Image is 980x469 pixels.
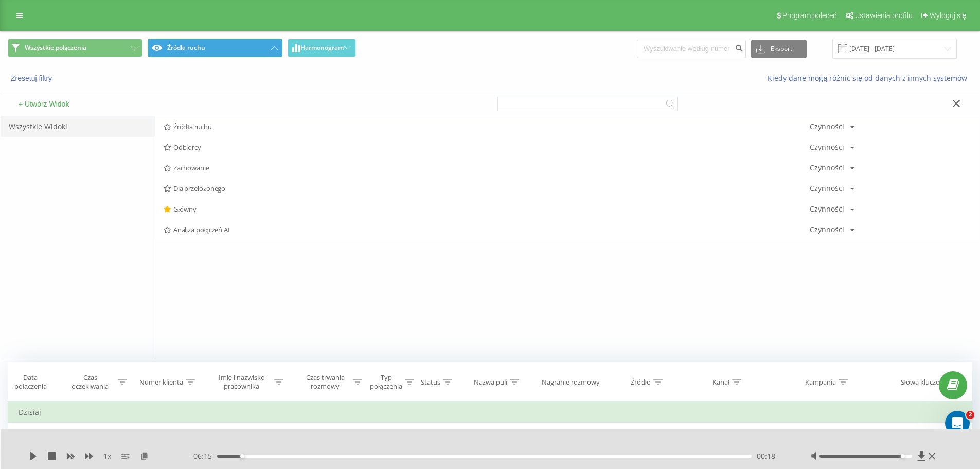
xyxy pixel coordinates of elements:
[191,451,217,461] span: - 06:15
[768,73,972,83] a: Kiedy dane mogą różnić się od danych z innych systemów
[164,144,810,151] span: Odbiorcy
[8,74,57,83] button: Zresetuj filtry
[19,427,45,447] div: 13:51:56
[211,373,272,391] div: Imię i nazwisko pracownika
[810,226,844,233] div: Czynności
[751,40,807,58] button: Eksport
[164,123,810,130] span: Źródła ruchu
[810,185,844,192] div: Czynności
[949,99,964,110] button: Zamknij
[288,39,356,57] button: Harmonogram
[810,164,844,171] div: Czynności
[370,373,402,391] div: Typ połączenia
[139,378,183,387] div: Numer klienta
[421,378,440,387] div: Status
[56,423,130,453] td: 03:16
[901,378,949,387] div: Słowa kluczowe
[291,423,365,453] td: 00:35
[65,373,116,391] div: Czas oczekiwania
[8,373,53,391] div: Data połączenia
[8,402,972,423] td: Dzisiaj
[782,11,837,20] span: Program poleceń
[164,226,810,233] span: Analiza połączeń AI
[805,378,836,387] div: Kampania
[240,454,244,458] div: Accessibility label
[930,11,966,20] span: Wyloguj się
[945,411,970,436] iframe: Intercom live chat
[148,39,282,57] button: Źródła ruchu
[8,39,142,57] button: Wszystkie połączenia
[300,44,344,51] span: Harmonogram
[631,378,651,387] div: Źródło
[300,373,351,391] div: Czas trwania rozmowy
[164,164,810,171] span: Zachowanie
[164,185,810,192] span: Dla przełożonego
[164,205,810,213] span: Główny
[637,40,746,58] input: Wyszukiwanie według numeru
[474,378,507,387] div: Nazwa puli
[207,423,291,453] td: [PERSON_NAME]
[810,123,844,130] div: Czynności
[757,451,775,461] span: 00:18
[1,116,155,137] div: Wszystkie Widoki
[15,99,72,109] button: + Utwórz Widok
[810,144,844,151] div: Czynności
[810,205,844,213] div: Czynności
[712,378,729,387] div: Kanał
[103,451,111,461] span: 1 x
[966,411,974,419] span: 2
[855,11,913,20] span: Ustawienia profilu
[901,454,905,458] div: Accessibility label
[25,44,86,52] span: Wszystkie połączenia
[542,378,600,387] div: Nagranie rozmowy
